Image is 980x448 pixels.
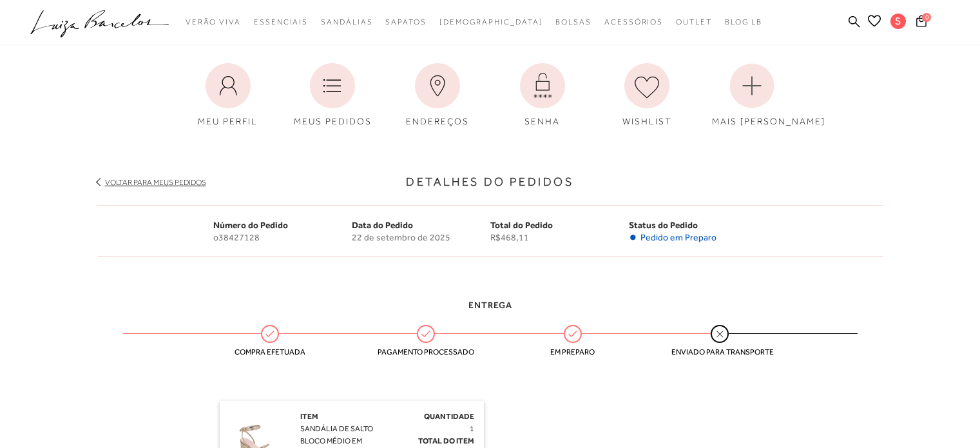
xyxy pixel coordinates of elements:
[725,10,762,34] a: BLOG LB
[555,17,591,26] span: Bolsas
[629,232,637,243] span: •
[493,57,592,135] a: SENHA
[439,17,543,26] span: [DEMOGRAPHIC_DATA]
[439,10,543,34] a: noSubCategoriesText
[922,13,931,22] span: 0
[254,10,308,34] a: noSubCategoriesText
[222,347,318,356] span: Compra efetuada
[912,14,930,32] button: 0
[294,116,372,126] span: MEUS PEDIDOS
[490,220,553,230] span: Total do Pedido
[385,10,426,34] a: noSubCategoriesText
[186,10,241,34] a: noSubCategoriesText
[186,17,241,26] span: Verão Viva
[406,116,469,126] span: ENDEREÇOS
[321,10,372,34] a: noSubCategoriesText
[597,57,697,135] a: WISHLIST
[890,14,906,29] span: S
[490,232,629,243] span: R$468,11
[671,347,768,356] span: Enviado para transporte
[283,57,382,135] a: MEUS PEDIDOS
[424,412,474,421] span: Quantidade
[418,436,474,445] span: Total do Item
[321,17,372,26] span: Sandálias
[555,10,591,34] a: noSubCategoriesText
[213,220,288,230] span: Número do Pedido
[213,232,352,243] span: o38427128
[524,347,621,356] span: Em preparo
[352,232,490,243] span: 22 de setembro de 2025
[604,10,663,34] a: noSubCategoriesText
[604,17,663,26] span: Acessórios
[385,17,426,26] span: Sapatos
[388,57,487,135] a: ENDEREÇOS
[640,232,716,243] span: Pedido em Preparo
[676,10,712,34] a: noSubCategoriesText
[178,57,278,135] a: MEU PERFIL
[524,116,560,126] span: SENHA
[676,17,712,26] span: Outlet
[254,17,308,26] span: Essenciais
[468,300,512,310] span: Entrega
[105,178,206,187] a: Voltar para meus pedidos
[622,116,672,126] span: WISHLIST
[470,424,474,433] span: 1
[702,57,802,135] a: MAIS [PERSON_NAME]
[378,347,474,356] span: Pagamento processado
[725,17,762,26] span: BLOG LB
[300,412,318,421] span: Item
[885,13,912,33] button: S
[97,173,883,191] h3: Detalhes do Pedidos
[198,116,258,126] span: MEU PERFIL
[712,116,825,126] span: MAIS [PERSON_NAME]
[352,220,413,230] span: Data do Pedido
[629,220,698,230] span: Status do Pedido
